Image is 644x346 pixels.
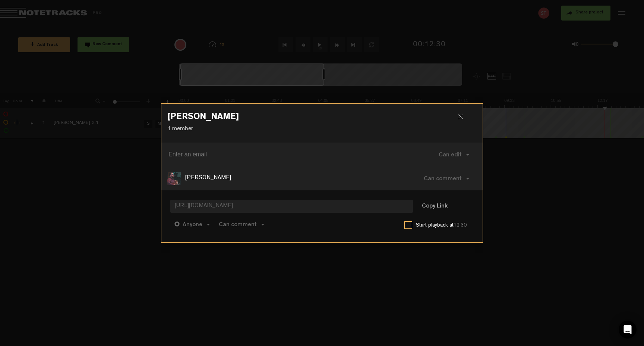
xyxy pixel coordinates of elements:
[416,222,474,229] label: Start playback at
[167,113,477,125] h3: [PERSON_NAME]
[215,215,268,233] button: Can comment
[168,149,412,160] input: Enter an email
[183,222,202,228] span: Anyone
[414,199,455,214] button: Copy Link
[431,146,477,163] button: Can edit
[170,215,214,233] button: Anyone
[167,125,477,134] p: 1 member
[219,222,257,228] span: Can comment
[439,152,462,158] span: Can edit
[167,172,181,185] img: ACg8ocJZzTUhf6RGXniopNvokce7unE9MAqN5gwqu1KbqalwdyrVEwQz=s96-c
[454,223,467,228] span: 12:30
[185,174,231,183] p: [PERSON_NAME]
[170,200,413,213] span: [URL][DOMAIN_NAME]
[619,321,637,339] div: Open Intercom Messenger
[416,169,477,187] button: Can comment
[424,176,462,182] span: Can comment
